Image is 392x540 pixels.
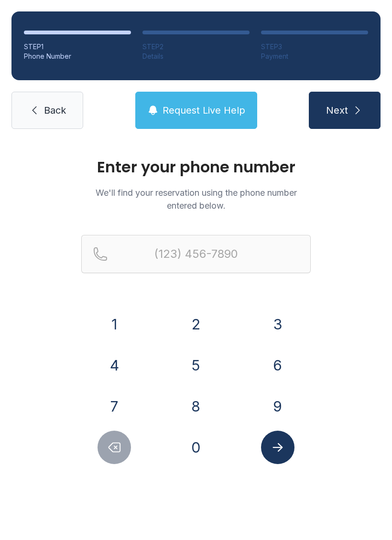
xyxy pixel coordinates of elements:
[261,307,294,341] button: 3
[142,52,250,61] div: Details
[179,307,213,341] button: 2
[44,104,66,117] span: Back
[98,307,131,341] button: 1
[24,52,131,61] div: Phone Number
[261,52,368,61] div: Payment
[81,235,311,273] input: Reservation phone number
[326,104,348,117] span: Next
[98,431,131,464] button: Delete number
[179,349,213,382] button: 5
[81,186,311,212] p: We'll find your reservation using the phone number entered below.
[98,349,131,382] button: 4
[179,431,213,464] button: 0
[261,390,294,423] button: 9
[142,42,250,52] div: STEP 2
[179,390,213,423] button: 8
[261,42,368,52] div: STEP 3
[163,104,245,117] span: Request Live Help
[24,42,131,52] div: STEP 1
[81,159,311,175] h1: Enter your phone number
[261,431,294,464] button: Submit lookup form
[261,349,294,382] button: 6
[98,390,131,423] button: 7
